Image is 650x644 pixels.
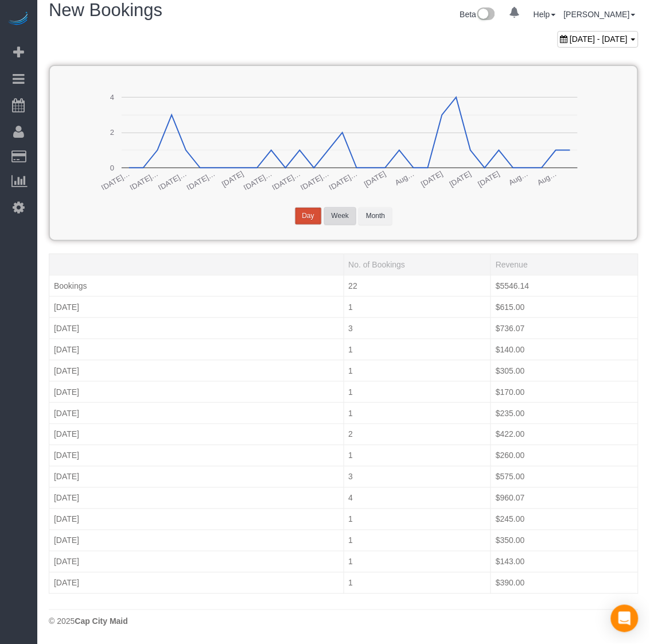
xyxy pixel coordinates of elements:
[49,360,344,381] td: [DATE]
[491,509,639,530] td: $245.00
[564,10,636,19] a: [PERSON_NAME]
[491,572,639,593] td: $390.00
[49,487,344,509] td: [DATE]
[491,381,639,402] td: $170.00
[344,466,491,487] td: 3
[344,296,491,317] td: 1
[460,10,496,19] a: Beta
[491,275,639,296] td: $5546.14
[75,617,128,626] strong: Cap City Maid
[491,487,639,509] td: $960.07
[491,254,639,275] td: Revenue
[49,572,344,593] td: [DATE]
[344,424,491,445] td: 2
[49,530,344,551] td: [DATE]
[344,360,491,381] td: 1
[110,164,114,172] text: 0
[7,11,30,28] img: Automaid Logo
[448,169,473,188] text: [DATE]
[491,466,639,487] td: $575.00
[491,530,639,551] td: $350.00
[570,34,628,44] span: [DATE] - [DATE]
[491,296,639,317] td: $615.00
[491,445,639,466] td: $260.00
[49,466,344,487] td: [DATE]
[491,360,639,381] td: $305.00
[344,402,491,424] td: 1
[491,339,639,360] td: $140.00
[49,509,344,530] td: [DATE]
[61,75,638,190] svg: A chart.
[344,317,491,339] td: 3
[344,487,491,509] td: 4
[49,381,344,402] td: [DATE]
[344,530,491,551] td: 1
[344,509,491,530] td: 1
[49,296,344,317] td: [DATE]
[611,605,639,633] div: Open Intercom Messenger
[534,10,556,19] a: Help
[344,445,491,466] td: 1
[491,551,639,572] td: $143.00
[491,317,639,339] td: $736.07
[491,402,639,424] td: $235.00
[420,169,445,188] text: [DATE]
[110,128,114,137] text: 2
[295,207,322,225] button: Day
[344,381,491,402] td: 1
[344,254,491,275] td: No. of Bookings
[49,339,344,360] td: [DATE]
[359,207,392,225] button: Month
[477,169,501,188] text: [DATE]
[49,402,344,424] td: [DATE]
[49,551,344,572] td: [DATE]
[110,93,114,102] text: 4
[344,339,491,360] td: 1
[491,424,639,445] td: $422.00
[49,616,639,627] div: © 2025
[344,551,491,572] td: 1
[344,275,491,296] td: 22
[49,275,344,296] td: Bookings
[476,7,495,22] img: New interface
[363,169,387,188] text: [DATE]
[49,424,344,445] td: [DATE]
[220,169,245,188] text: [DATE]
[49,317,344,339] td: [DATE]
[49,445,344,466] td: [DATE]
[324,207,356,225] button: Week
[344,572,491,593] td: 1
